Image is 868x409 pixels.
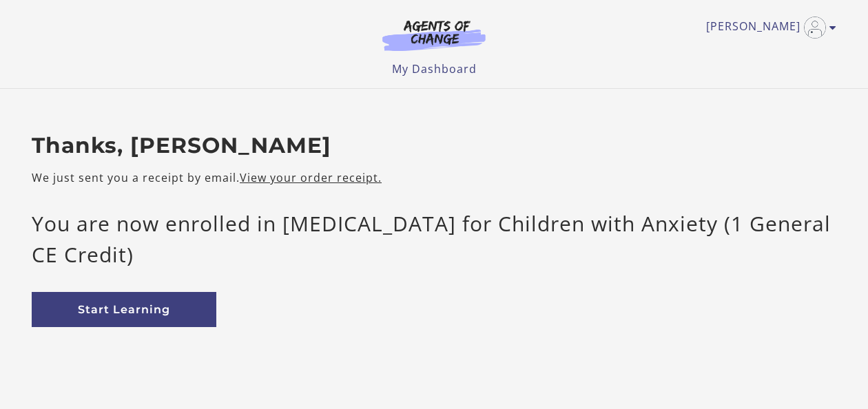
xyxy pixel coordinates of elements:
[32,208,836,270] p: You are now enrolled in [MEDICAL_DATA] for Children with Anxiety (1 General CE Credit)
[706,17,829,39] a: Toggle menu
[32,169,836,186] p: We just sent you a receipt by email.
[240,170,382,185] a: View your order receipt.
[392,61,477,76] a: My Dashboard
[368,19,500,51] img: Agents of Change Logo
[32,133,836,159] h2: Thanks, [PERSON_NAME]
[32,292,216,327] a: Start Learning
